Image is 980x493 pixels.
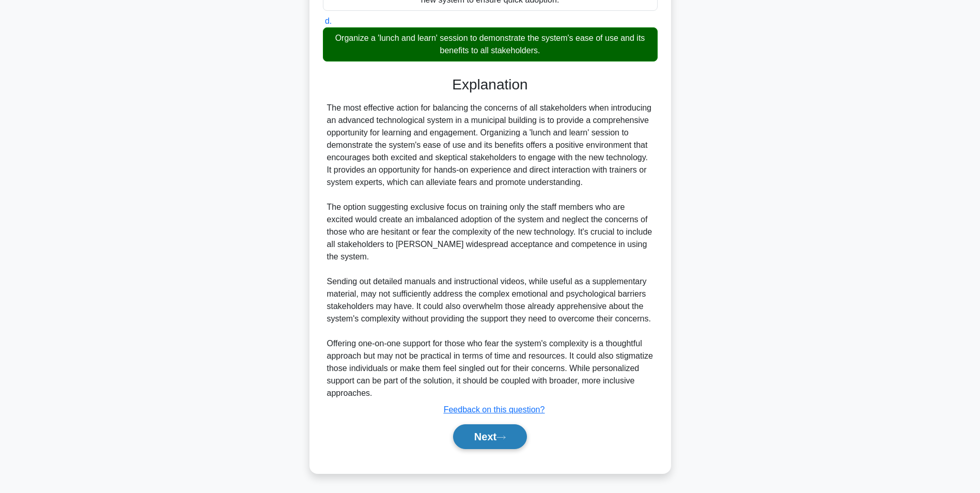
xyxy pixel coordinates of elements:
[453,424,527,449] button: Next
[327,102,654,399] div: The most effective action for balancing the concerns of all stakeholders when introducing an adva...
[325,17,332,25] span: d.
[329,76,651,94] h3: Explanation
[323,27,658,61] div: Organize a 'lunch and learn' session to demonstrate the system's ease of use and its benefits to ...
[444,405,545,414] a: Feedback on this question?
